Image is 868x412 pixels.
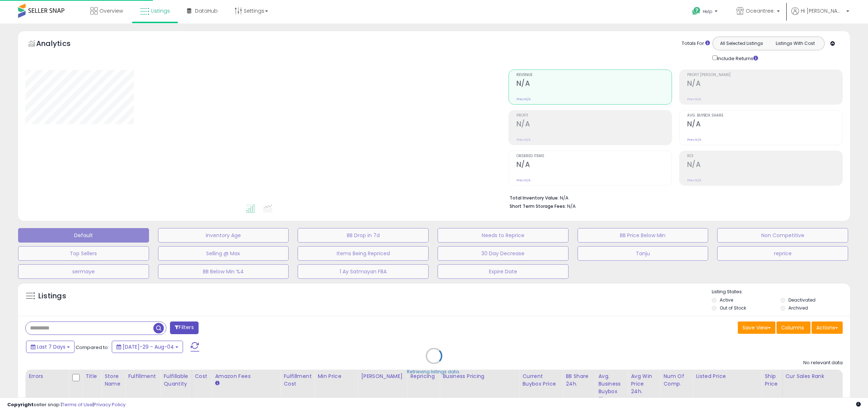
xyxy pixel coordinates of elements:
[407,369,461,375] div: Retrieving listings data..
[516,138,531,142] small: Prev: N/A
[687,120,842,130] h2: N/A
[687,178,701,182] small: Prev: N/A
[791,7,849,24] a: Hi [PERSON_NAME]
[567,203,576,210] span: N/A
[438,228,569,243] button: Needs to Reprice
[438,264,569,279] button: Expire Date
[801,7,844,14] span: Hi [PERSON_NAME]
[36,38,85,50] h5: Analytics
[686,1,725,24] a: Help
[687,97,701,101] small: Prev: N/A
[158,228,289,243] button: Inventory Age
[151,7,170,14] span: Listings
[510,193,837,202] li: N/A
[703,8,712,14] span: Help
[516,160,672,170] h2: N/A
[516,97,531,101] small: Prev: N/A
[516,73,672,77] span: Revenue
[7,402,125,408] div: seller snap | |
[510,195,559,201] b: Total Inventory Value:
[768,39,822,48] button: Listings With Cost
[682,40,710,47] div: Totals For
[18,264,149,279] button: sermaye
[687,160,842,170] h2: N/A
[298,228,429,243] button: BB Drop in 7d
[7,401,34,408] strong: Copyright
[516,120,672,130] h2: N/A
[687,154,842,158] span: ROI
[99,7,123,14] span: Overview
[717,228,848,243] button: Non Competitive
[707,54,767,62] div: Include Returns
[298,246,429,261] button: Items Being Repriced
[516,114,672,118] span: Profit
[687,114,842,118] span: Avg. Buybox Share
[18,228,149,243] button: Default
[438,246,569,261] button: 30 Day Decrease
[687,79,842,89] h2: N/A
[516,178,531,182] small: Prev: N/A
[687,138,701,142] small: Prev: N/A
[578,228,709,243] button: BB Price Below Min
[158,264,289,279] button: BB Below Min %4
[687,73,842,77] span: Profit [PERSON_NAME]
[195,7,218,14] span: DataHub
[158,246,289,261] button: Selling @ Max
[692,7,701,16] i: Get Help
[746,7,775,14] span: Oceantree.
[18,246,149,261] button: Top Sellers
[578,246,709,261] button: Tanju
[516,79,672,89] h2: N/A
[715,39,769,48] button: All Selected Listings
[516,154,672,158] span: Ordered Items
[510,203,566,209] b: Short Term Storage Fees:
[298,264,429,279] button: 1 Ay Satmayan FBA
[717,246,848,261] button: reprice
